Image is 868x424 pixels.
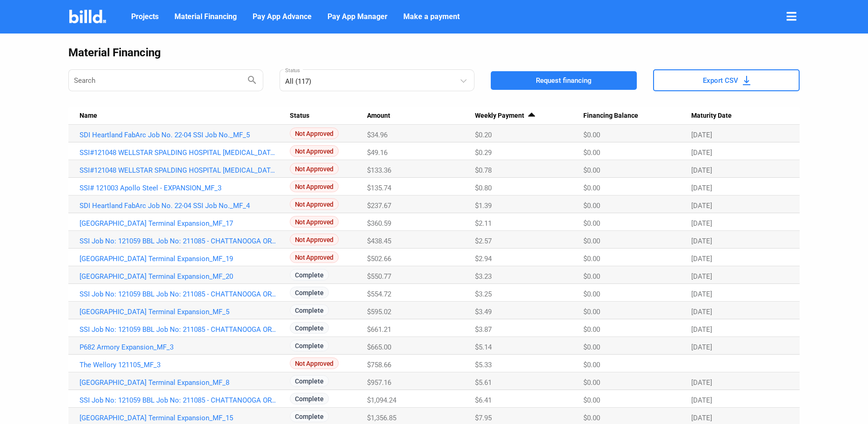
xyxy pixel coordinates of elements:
span: Projects [131,11,159,22]
span: [DATE] [691,325,712,334]
span: Not Approved [290,216,339,228]
mat-icon: search [247,74,258,85]
span: [DATE] [691,166,712,175]
a: [GEOGRAPHIC_DATA] Terminal Expansion_MF_15 [80,414,279,422]
span: [DATE] [691,343,712,351]
a: Make a payment [398,7,465,26]
span: Complete [290,287,329,298]
span: Name [80,112,97,120]
div: Amount [367,112,475,120]
span: $1.39 [475,202,492,210]
a: [GEOGRAPHIC_DATA] Terminal Expansion_MF_19 [80,255,279,263]
span: $3.25 [475,290,492,298]
span: $6.41 [475,396,492,404]
span: $554.72 [367,290,391,298]
span: $0.78 [475,166,492,175]
a: [GEOGRAPHIC_DATA] Terminal Expansion_MF_8 [80,378,279,387]
span: [DATE] [691,202,712,210]
span: $0.80 [475,184,492,192]
span: Complete [290,340,329,351]
span: Weekly Payment [475,112,524,120]
span: Export CSV [703,76,738,85]
span: $5.14 [475,343,492,351]
span: $0.00 [583,272,600,281]
span: Complete [290,411,329,422]
mat-select-trigger: All (117) [285,77,311,86]
span: $237.67 [367,202,391,210]
span: $3.49 [475,308,492,316]
span: $0.00 [583,255,600,263]
a: SSI Job No: 121059 BBL Job No: 211085 - CHATTANOOGA ORTHO GROUP ASC_MF_2 [80,290,279,298]
span: [DATE] [691,272,712,281]
span: Request financing [536,76,592,85]
span: Amount [367,112,390,120]
span: $0.00 [583,219,600,228]
span: $0.00 [583,184,600,192]
span: $2.94 [475,255,492,263]
span: [DATE] [691,414,712,422]
span: $502.66 [367,255,391,263]
div: Maturity Date [691,112,788,120]
span: Not Approved [290,145,339,157]
span: $133.36 [367,166,391,175]
a: SSI#121048 WELLSTAR SPALDING HOSPITAL [MEDICAL_DATA]_MF_1 [80,166,279,175]
span: Complete [290,322,329,334]
span: $135.74 [367,184,391,192]
span: $0.00 [583,148,600,157]
span: $2.57 [475,237,492,245]
span: $758.66 [367,361,391,369]
a: SSI Job No: 121059 BBL Job No: 211085 - CHATTANOOGA ORTHO GROUP ASC_MF_4 [80,325,279,334]
span: Maturity Date [691,112,732,120]
a: Projects [126,7,164,26]
a: [GEOGRAPHIC_DATA] Terminal Expansion_MF_20 [80,272,279,281]
span: Not Approved [290,251,339,263]
span: $34.96 [367,131,387,139]
span: $438.45 [367,237,391,245]
span: $0.00 [583,202,600,210]
span: Complete [290,304,329,316]
span: [DATE] [691,308,712,316]
span: Pay App Manager [327,11,387,22]
span: Not Approved [290,163,339,175]
a: SSI# 121003 Apollo Steel - EXPANSION_MF_3 [80,184,279,192]
span: $1,356.85 [367,414,396,422]
span: $0.00 [583,131,600,139]
span: Status [290,112,309,120]
span: [DATE] [691,237,712,245]
span: [DATE] [691,131,712,139]
span: $957.16 [367,378,391,387]
span: Financing Balance [583,112,638,120]
span: [DATE] [691,290,712,298]
span: $3.87 [475,325,492,334]
span: $1,094.24 [367,396,396,404]
span: Make a payment [403,11,460,22]
span: Not Approved [290,128,339,139]
span: Not Approved [290,357,339,369]
span: Not Approved [290,198,339,210]
span: [DATE] [691,255,712,263]
span: $0.00 [583,378,600,387]
div: Name [80,112,289,120]
span: $2.11 [475,219,492,228]
span: $5.61 [475,378,492,387]
span: Not Approved [290,234,339,245]
span: $0.00 [583,396,600,404]
span: $665.00 [367,343,391,351]
span: [DATE] [691,184,712,192]
span: $360.59 [367,219,391,228]
button: Export CSV [653,69,799,91]
a: SDI Heartland FabArc Job No. 22-04 SSI Job No._MF_4 [80,202,279,210]
span: [DATE] [691,396,712,404]
div: Status [290,112,367,120]
span: $49.16 [367,148,387,157]
a: Pay App Advance [247,7,317,26]
a: P682 Armory Expansion_MF_3 [80,343,279,351]
span: [DATE] [691,378,712,387]
span: $0.00 [583,237,600,245]
div: Material Financing [68,46,799,59]
span: $3.23 [475,272,492,281]
span: $595.02 [367,308,391,316]
a: The Wellory 121105_MF_3 [80,361,279,369]
img: Billd Company Logo [69,10,106,23]
span: $0.20 [475,131,492,139]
